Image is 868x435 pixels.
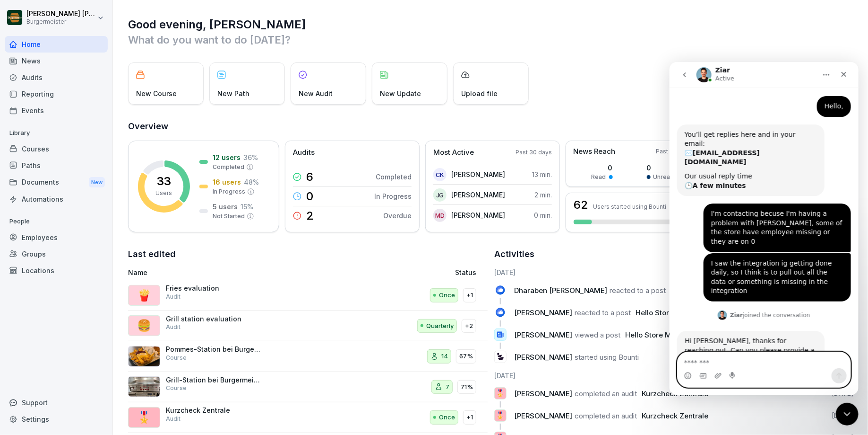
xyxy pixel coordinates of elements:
p: Completed [376,172,412,182]
p: 33 [157,176,171,187]
p: 16 users [213,177,241,187]
p: Not Started [213,212,245,221]
a: 🍔Grill station evaluationAuditQuarterly+2 [128,311,488,342]
p: In Progress [374,191,412,201]
button: Gif picker [30,310,37,318]
span: [PERSON_NAME] [514,389,572,398]
p: Status [455,267,476,277]
p: 7 [446,382,449,392]
p: Kurzcheck Zentrale [166,406,260,415]
span: reacted to a post [610,286,666,295]
div: Locations [5,262,108,279]
p: Grill station evaluation [166,315,260,323]
p: Name [128,267,352,277]
div: Audits [5,69,108,86]
p: +1 [466,413,473,422]
p: 🍔 [137,317,151,334]
p: 67% [459,352,473,361]
div: Documents [5,174,108,191]
p: 48 % [244,177,259,187]
div: JG [433,188,447,202]
button: Upload attachment [45,310,52,318]
p: New Update [380,89,421,98]
a: Reporting [5,86,108,102]
p: Most Active [433,147,474,158]
p: New Path [217,89,249,98]
p: 71% [461,382,473,392]
a: Home [5,36,108,53]
p: 🎖️ [137,409,151,426]
p: Quarterly [426,321,454,331]
p: News Reach [573,146,615,157]
a: Automations [5,191,108,207]
div: Support [5,394,108,411]
p: [DATE] [832,411,854,420]
p: Completed [213,163,244,171]
span: Dharaben [PERSON_NAME] [514,286,607,295]
p: 0 min. [534,210,552,220]
span: Kurzcheck Zentrale [642,389,708,398]
div: Hi [PERSON_NAME], thanks for reaching out. Can you please provide a screenshot of the issue you’r... [8,269,155,317]
div: CK [433,168,447,181]
p: Users started using Bounti [593,203,666,210]
a: Pommes-Station bei Burgermeister®Course1467% [128,341,488,372]
p: Upload file [461,89,498,98]
p: New Course [136,89,177,98]
h2: Activities [494,248,534,261]
p: Overdue [383,211,412,221]
textarea: Message… [8,290,181,306]
p: 2 [306,210,314,222]
a: Groups [5,246,108,262]
p: Course [166,354,187,362]
a: 🍟Fries evaluationAuditOnce+1 [128,280,488,311]
h1: Good evening, [PERSON_NAME] [128,17,854,32]
a: Paths [5,157,108,174]
div: MD [433,209,447,222]
p: 12 users [213,152,241,162]
p: 15 % [241,202,253,212]
h2: Overview [128,120,854,133]
span: [PERSON_NAME] [514,353,572,362]
p: 🎖️ [496,409,505,422]
img: iocl1dpi51biw7n1b1js4k54.png [128,346,160,367]
a: Events [5,102,108,119]
p: 0 [647,163,674,173]
p: [PERSON_NAME] [451,169,505,179]
p: Pommes-Station bei Burgermeister® [166,345,260,354]
a: Courses [5,141,108,157]
p: 0 [592,163,613,173]
button: Send a message… [162,306,177,321]
img: ef4vp5hzwwekud6oh6ceosv8.png [128,376,160,397]
p: Once [439,291,455,300]
span: [PERSON_NAME] [514,308,572,317]
p: 🍟 [137,287,151,304]
a: DocumentsNew [5,174,108,191]
a: Employees [5,229,108,246]
iframe: To enrich screen reader interactions, please activate Accessibility in Grammarly extension settings [836,403,859,426]
h3: 62 [574,199,588,211]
